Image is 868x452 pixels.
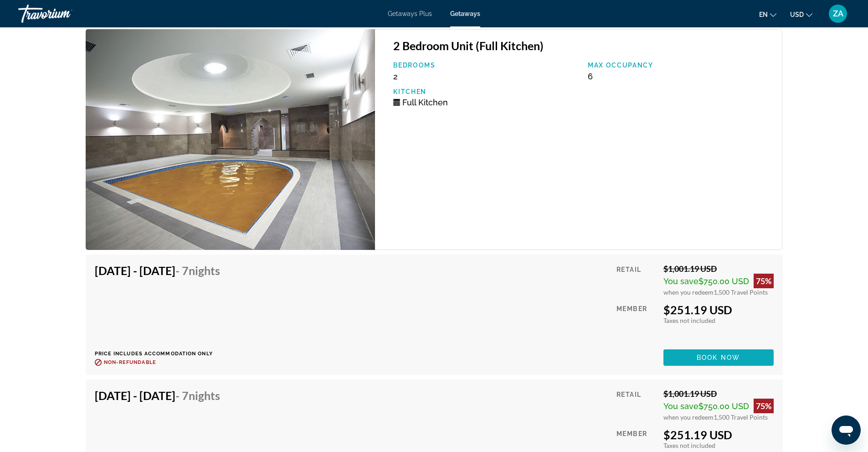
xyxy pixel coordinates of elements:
[588,62,773,69] p: Max Occupancy
[18,2,109,26] a: Travorium
[189,264,220,277] span: Nights
[833,9,843,18] span: ZA
[697,354,740,361] span: Book now
[104,359,156,365] span: Non-refundable
[663,288,714,296] span: when you redeem
[663,264,774,274] div: $1,001.19 USD
[663,389,774,399] div: $1,001.19 USD
[588,72,593,81] span: 6
[393,39,773,52] h3: 2 Bedroom Unit (Full Kitchen)
[663,317,715,324] span: Taxes not included
[189,389,220,402] span: Nights
[663,401,699,411] span: You save
[393,62,579,69] p: Bedrooms
[826,4,850,23] button: User Menu
[759,8,776,21] button: Change language
[663,413,714,421] span: when you redeem
[759,11,768,18] span: en
[663,442,715,449] span: Taxes not included
[616,303,656,343] div: Member
[832,416,861,445] iframe: Кнопка запуска окна обмена сообщениями
[790,8,812,21] button: Change currency
[754,399,774,413] div: 75%
[663,303,774,317] div: $251.19 USD
[95,389,220,402] h4: [DATE] - [DATE]
[86,29,375,250] img: Akropol Termal
[699,401,749,411] span: $750.00 USD
[714,288,768,296] span: 1,500 Travel Points
[663,276,699,286] span: You save
[754,274,774,288] div: 75%
[790,11,804,18] span: USD
[714,413,768,421] span: 1,500 Travel Points
[388,10,432,17] a: Getaways Plus
[450,10,480,17] a: Getaways
[393,72,398,81] span: 2
[95,351,227,357] p: Price includes accommodation only
[393,88,579,95] p: Kitchen
[616,264,656,296] div: Retail
[699,276,749,286] span: $750.00 USD
[402,98,448,107] span: Full Kitchen
[663,349,774,366] button: Book now
[663,428,774,442] div: $251.19 USD
[616,389,656,421] div: Retail
[175,389,220,402] span: - 7
[175,264,220,277] span: - 7
[95,264,220,277] h4: [DATE] - [DATE]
